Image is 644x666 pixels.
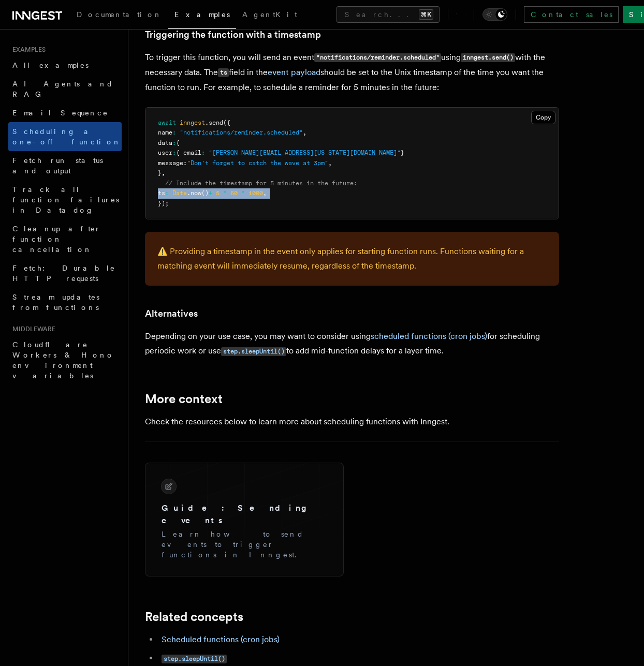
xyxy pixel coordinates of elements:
[187,189,201,197] span: .now
[401,149,404,156] span: }
[145,50,559,95] p: To trigger this function, you will send an event using with the necessary data. The field in the ...
[8,75,122,103] a: AI Agents and RAG
[8,180,122,219] a: Track all function failures in Datadog
[336,6,440,23] button: Search...⌘K
[236,3,303,28] a: AgentKit
[12,156,103,175] span: Fetch run status and output
[12,185,119,214] span: Track all function failures in Datadog
[12,225,101,254] span: Cleanup after function cancellation
[12,341,114,380] span: Cloudflare Workers & Hono environment variables
[145,392,223,406] a: More context
[12,61,89,69] span: All examples
[221,346,286,356] a: step.sleepUntil()
[77,10,162,19] span: Documentation
[158,129,172,136] span: name
[8,56,122,75] a: All examples
[8,288,122,317] a: Stream updates from functions
[168,3,236,29] a: Examples
[419,9,433,20] kbd: ⌘K
[205,119,223,126] span: .send
[8,335,122,385] a: Cloudflare Workers & Hono environment variables
[158,169,162,176] span: }
[242,10,297,19] span: AgentKit
[8,103,122,122] a: Email Sequence
[461,53,515,62] code: inngest.send()
[158,189,165,197] span: ts
[371,331,487,341] a: scheduled functions (cron jobs)
[172,139,176,146] span: :
[268,67,320,77] a: event payload
[187,159,328,167] span: "Don't forget to catch the wave at 3pm"
[158,149,172,156] span: user
[209,149,401,156] span: "[PERSON_NAME][EMAIL_ADDRESS][US_STATE][DOMAIN_NAME]"
[201,149,205,156] span: :
[70,3,168,28] a: Documentation
[174,10,230,19] span: Examples
[8,259,122,288] a: Fetch: Durable HTTP requests
[176,149,201,156] span: { email
[209,189,212,197] span: +
[162,655,227,663] code: step.sleepUntil()
[145,415,559,429] p: Check the resources below to learn more about scheduling functions with Inngest.
[162,634,280,644] a: Scheduled functions (cron jobs)
[162,169,165,176] span: ,
[223,119,230,126] span: ({
[8,46,46,54] span: Examples
[218,68,229,77] code: ts
[328,159,332,167] span: ,
[12,264,115,283] span: Fetch: Durable HTTP requests
[216,189,219,197] span: 5
[172,189,187,197] span: Date
[12,293,99,312] span: Stream updates from functions
[230,189,238,197] span: 60
[180,129,303,136] span: "notifications/reminder.scheduled"
[248,189,263,197] span: 1000
[145,306,198,321] a: Alternatives
[180,119,205,126] span: inngest
[221,347,286,356] code: step.sleepUntil()
[8,122,122,151] a: Scheduling a one-off function
[162,653,227,663] a: step.sleepUntil()
[314,53,441,62] code: "notifications/reminder.scheduled"
[145,610,243,624] a: Related concepts
[12,80,113,98] span: AI Agents and RAG
[162,529,327,560] p: Learn how to send events to trigger functions in Inngest.
[162,502,327,527] h3: Guide: Sending events
[8,151,122,180] a: Fetch run status and output
[8,325,55,333] span: Middleware
[165,189,169,197] span: :
[524,6,619,23] a: Contact sales
[145,329,559,359] p: Depending on your use case, you may want to consider using for scheduling periodic work or use to...
[158,139,172,146] span: data
[263,189,267,197] span: ,
[158,119,176,126] span: await
[172,129,176,136] span: :
[158,159,187,167] span: message:
[172,149,176,156] span: :
[153,471,335,568] a: Guide: Sending eventsLearn how to send events to trigger functions in Inngest.
[165,180,357,187] span: // Include the timestamp for 5 minutes in the future:
[8,219,122,259] a: Cleanup after function cancellation
[145,27,321,42] a: Triggering the function with a timestamp
[176,139,180,146] span: {
[303,129,306,136] span: ,
[482,8,507,21] button: Toggle dark mode
[12,109,108,117] span: Email Sequence
[158,200,169,207] span: });
[531,111,555,124] button: Copy
[201,189,209,197] span: ()
[157,244,547,273] p: ⚠️ Providing a timestamp in the event only applies for starting function runs. Functions waiting ...
[12,127,121,146] span: Scheduling a one-off function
